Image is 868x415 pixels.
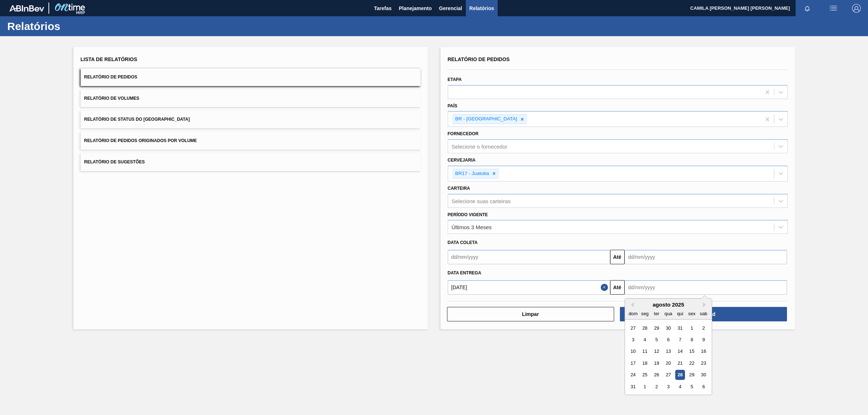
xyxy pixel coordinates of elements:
[675,358,685,368] div: Choose quinta-feira, 21 de agosto de 2025
[448,131,478,136] label: Fornecedor
[627,322,709,393] div: month 2025-08
[81,56,137,62] span: Lista de Relatórios
[448,212,488,217] label: Período Vigente
[439,4,462,13] span: Gerencial
[703,302,708,307] button: Next Month
[651,309,661,318] div: ter
[625,301,712,308] div: agosto 2025
[628,370,638,380] div: Choose domingo, 24 de agosto de 2025
[453,115,518,124] div: BR - [GEOGRAPHIC_DATA]
[81,132,421,150] button: Relatório de Pedidos Originados por Volume
[628,323,638,333] div: Choose domingo, 27 de julho de 2025
[651,382,661,392] div: Choose terça-feira, 2 de setembro de 2025
[687,370,697,380] div: Choose sexta-feira, 29 de agosto de 2025
[448,56,510,62] span: Relatório de Pedidos
[698,382,708,392] div: Choose sábado, 6 de setembro de 2025
[610,250,625,264] button: Até
[687,309,697,318] div: sex
[698,323,708,333] div: Choose sábado, 2 de agosto de 2025
[453,169,490,178] div: BR17 - Juatuba
[448,186,470,191] label: Carteira
[610,280,625,295] button: Até
[448,158,476,163] label: Cervejaria
[698,358,708,368] div: Choose sábado, 23 de agosto de 2025
[651,370,661,380] div: Choose terça-feira, 26 de agosto de 2025
[651,346,661,356] div: Choose terça-feira, 12 de agosto de 2025
[663,335,673,345] div: Choose quarta-feira, 6 de agosto de 2025
[829,4,838,13] img: userActions
[663,323,673,333] div: Choose quarta-feira, 30 de julho de 2025
[628,358,638,368] div: Choose domingo, 17 de agosto de 2025
[81,111,421,128] button: Relatório de Status do [GEOGRAPHIC_DATA]
[81,153,421,171] button: Relatório de Sugestões
[796,3,819,13] button: Notificações
[640,358,650,368] div: Choose segunda-feira, 18 de agosto de 2025
[687,346,697,356] div: Choose sexta-feira, 15 de agosto de 2025
[675,370,685,380] div: Choose quinta-feira, 28 de agosto de 2025
[9,5,44,12] img: TNhmsLtSVTkK8tSr43FrP2fwEKptu5GPRR3wAAAABJRU5ErkJggg==
[640,335,650,345] div: Choose segunda-feira, 4 de agosto de 2025
[663,370,673,380] div: Choose quarta-feira, 27 de agosto de 2025
[448,280,610,295] input: dd/mm/yyyy
[675,335,685,345] div: Choose quinta-feira, 7 de agosto de 2025
[698,346,708,356] div: Choose sábado, 16 de agosto de 2025
[687,323,697,333] div: Choose sexta-feira, 1 de agosto de 2025
[469,4,494,13] span: Relatórios
[84,138,197,143] span: Relatório de Pedidos Originados por Volume
[399,4,432,13] span: Planejamento
[698,370,708,380] div: Choose sábado, 30 de agosto de 2025
[81,68,421,86] button: Relatório de Pedidos
[640,370,650,380] div: Choose segunda-feira, 25 de agosto de 2025
[687,382,697,392] div: Choose sexta-feira, 5 de setembro de 2025
[640,309,650,318] div: seg
[84,74,137,80] span: Relatório de Pedidos
[629,302,634,307] button: Previous Month
[651,323,661,333] div: Choose terça-feira, 29 de julho de 2025
[620,307,787,321] button: Download
[651,358,661,368] div: Choose terça-feira, 19 de agosto de 2025
[675,323,685,333] div: Choose quinta-feira, 31 de julho de 2025
[640,323,650,333] div: Choose segunda-feira, 28 de julho de 2025
[628,346,638,356] div: Choose domingo, 10 de agosto de 2025
[663,309,673,318] div: qua
[663,358,673,368] div: Choose quarta-feira, 20 de agosto de 2025
[675,382,685,392] div: Choose quinta-feira, 4 de setembro de 2025
[84,159,145,164] span: Relatório de Sugestões
[625,250,787,264] input: dd/mm/yyyy
[852,4,861,13] img: Logout
[448,250,610,264] input: dd/mm/yyyy
[81,90,421,107] button: Relatório de Volumes
[663,346,673,356] div: Choose quarta-feira, 13 de agosto de 2025
[675,309,685,318] div: qui
[448,240,478,245] span: Data coleta
[698,309,708,318] div: sab
[628,309,638,318] div: dom
[663,382,673,392] div: Choose quarta-feira, 3 de setembro de 2025
[448,270,481,275] span: Data entrega
[640,382,650,392] div: Choose segunda-feira, 1 de setembro de 2025
[84,117,190,122] span: Relatório de Status do [GEOGRAPHIC_DATA]
[452,198,511,204] div: Selecione suas carteiras
[601,280,610,295] button: Close
[675,346,685,356] div: Choose quinta-feira, 14 de agosto de 2025
[628,382,638,392] div: Choose domingo, 31 de agosto de 2025
[640,346,650,356] div: Choose segunda-feira, 11 de agosto de 2025
[698,335,708,345] div: Choose sábado, 9 de agosto de 2025
[628,335,638,345] div: Choose domingo, 3 de agosto de 2025
[448,77,462,82] label: Etapa
[687,358,697,368] div: Choose sexta-feira, 22 de agosto de 2025
[687,335,697,345] div: Choose sexta-feira, 8 de agosto de 2025
[7,22,136,30] h1: Relatórios
[452,224,492,230] div: Últimos 3 Meses
[452,144,507,150] div: Selecione o fornecedor
[84,96,139,101] span: Relatório de Volumes
[448,103,458,108] label: País
[625,280,787,295] input: dd/mm/yyyy
[447,307,614,321] button: Limpar
[651,335,661,345] div: Choose terça-feira, 5 de agosto de 2025
[374,4,392,13] span: Tarefas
